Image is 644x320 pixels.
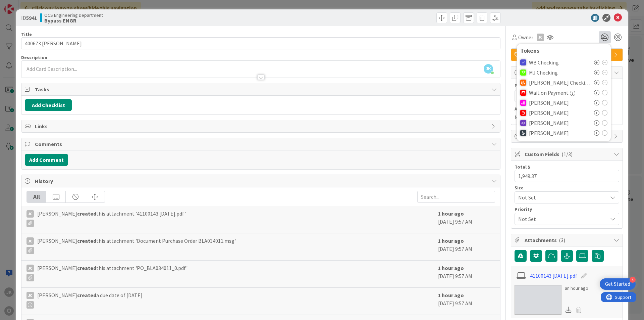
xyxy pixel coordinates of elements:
input: type card name here... [21,37,500,49]
span: Custom Fields [525,150,610,158]
span: Description [21,54,47,60]
div: Download [565,306,572,314]
div: an hour ago [565,285,588,292]
span: WB Checking [529,59,559,65]
span: Not Set [518,193,604,202]
b: 1 hour ago [438,265,464,271]
span: OCS Engineering Department [44,12,103,18]
span: MJ Checking [529,70,558,76]
span: Actual Dates [515,105,619,112]
b: Bypass ENGR [44,18,103,23]
span: Comments [35,140,488,148]
span: Tasks [35,85,488,93]
span: [PERSON_NAME] [529,130,569,136]
div: JC [537,34,544,41]
label: Total $ [515,164,530,170]
span: Owner [518,33,533,41]
span: Wait on Payment [529,90,569,96]
b: 1 hour ago [438,292,464,299]
span: Attachments [525,236,610,244]
div: JC [26,265,34,272]
span: History [35,177,488,185]
div: Priority [515,207,619,212]
div: Size [515,185,619,190]
b: created [77,292,96,299]
span: [PERSON_NAME] this attachment 'Document Purchase Order BLA034011.msg' [37,237,236,254]
label: Title [21,31,32,37]
span: Support [14,1,31,9]
div: 4 [630,277,636,283]
div: [DATE] 9:57 AM [438,210,495,230]
span: [PERSON_NAME] this attachment '41100143 [DATE].pdf' [37,210,186,227]
span: [PERSON_NAME] [529,120,569,126]
span: JK [484,64,493,74]
div: [DATE] 9:57 AM [438,264,495,284]
div: [DATE] 9:57 AM [438,237,495,257]
button: Add Checklist [25,99,72,111]
div: Open Get Started checklist, remaining modules: 4 [600,278,636,290]
button: Add Comment [25,154,68,166]
span: ( 3 ) [559,237,565,243]
b: created [77,265,96,271]
div: All [27,191,46,202]
span: ( 1/3 ) [561,151,573,157]
span: Planned Dates [515,82,619,89]
b: created [77,210,96,217]
span: [PERSON_NAME] Checking [529,80,591,86]
span: ID [21,14,37,22]
a: 41100143 [DATE].pdf [530,272,577,280]
div: JC [26,237,34,245]
b: 1 hour ago [438,237,464,244]
div: Tokens [520,47,607,54]
b: 1 hour ago [438,210,464,217]
div: [DATE] 9:57 AM [438,291,495,311]
div: Get Started [605,281,630,287]
span: Not Set [518,214,604,224]
span: [PERSON_NAME] [529,110,569,116]
span: [PERSON_NAME] [529,100,569,106]
span: [PERSON_NAME] a due date of [DATE] [37,291,143,309]
b: 5941 [26,14,37,21]
div: JC [26,292,34,299]
b: created [77,237,96,244]
input: Search... [417,191,495,203]
span: Links [35,122,488,130]
span: Not Started Yet [515,113,550,121]
span: [PERSON_NAME] this attachment 'PO_BLA034011_0.pdf' [37,264,187,281]
div: JC [26,210,34,218]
